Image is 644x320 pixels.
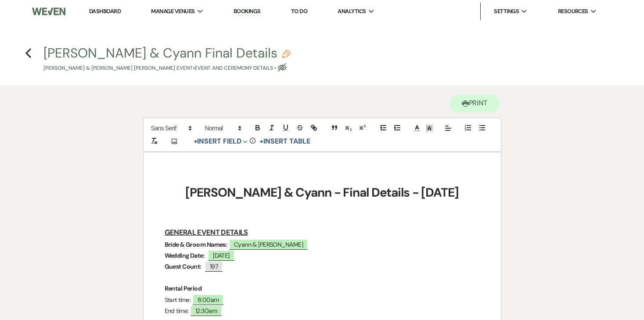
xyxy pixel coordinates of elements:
[338,7,366,16] span: Analytics
[43,47,291,72] button: [PERSON_NAME] & Cyann Final Details[PERSON_NAME] & [PERSON_NAME] [PERSON_NAME] Event•Event and Ce...
[442,123,454,133] span: Alignment
[558,7,588,16] span: Resources
[423,123,435,133] span: Text Background Color
[494,7,519,16] span: Settings
[450,94,500,112] button: Print
[229,239,308,250] span: Cyann & [PERSON_NAME]
[208,250,235,261] span: [DATE]
[259,138,263,145] span: +
[165,295,480,306] p: Start time:
[234,7,261,16] a: Bookings
[43,64,291,72] p: [PERSON_NAME] & [PERSON_NAME] [PERSON_NAME] Event • Event and Ceremony Details •
[192,294,224,305] span: 8:00am
[201,123,244,133] span: Header Formats
[165,306,480,316] p: End time:
[411,123,423,133] span: Text Color
[89,7,121,15] a: Dashboard
[165,284,202,292] strong: Rental Period
[165,252,205,259] strong: Wedding Date:
[165,262,201,270] strong: Guest Count:
[165,241,227,248] strong: Bride & Groom Names:
[256,136,313,147] button: +Insert Table
[191,136,251,147] button: Insert Field
[165,228,248,237] u: GENERAL EVENT DETAILS
[32,2,65,21] img: Weven Logo
[194,138,198,145] span: +
[205,261,223,272] span: 197
[190,305,222,316] span: 12:30am
[185,184,458,201] strong: [PERSON_NAME] & Cyann - Final Details - [DATE]
[151,7,194,16] span: Manage Venues
[291,7,307,15] a: To Do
